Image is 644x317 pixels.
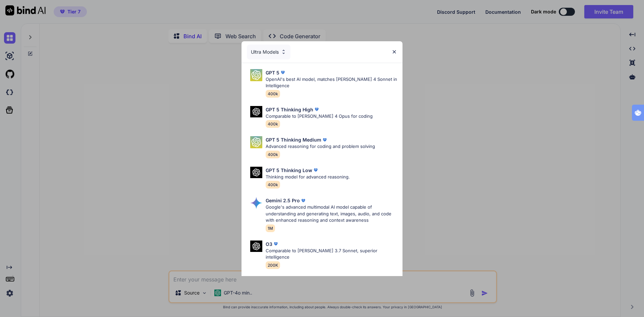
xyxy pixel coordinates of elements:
[266,197,300,204] p: Gemini 2.5 Pro
[312,167,319,173] img: premium
[266,261,280,269] span: 200K
[247,45,290,59] div: Ultra Models
[321,137,328,143] img: premium
[266,204,397,224] p: Google's advanced multimodal AI model capable of understanding and generating text, images, audio...
[279,69,286,76] img: premium
[266,174,350,180] p: Thinking model for advanced reasoning.
[313,106,320,113] img: premium
[266,113,373,120] p: Comparable to [PERSON_NAME] 4 Opus for coding
[266,167,312,174] p: GPT 5 Thinking Low
[266,248,397,261] p: Comparable to [PERSON_NAME] 3.7 Sonnet, superior intelligence
[266,181,280,189] span: 400k
[266,120,280,128] span: 400k
[272,241,279,247] img: premium
[250,136,262,148] img: Pick Models
[391,49,397,55] img: close
[250,241,262,252] img: Pick Models
[266,143,375,150] p: Advanced reasoning for coding and problem solving
[266,151,280,158] span: 400k
[266,136,321,143] p: GPT 5 Thinking Medium
[250,197,262,209] img: Pick Models
[300,197,307,204] img: premium
[250,167,262,178] img: Pick Models
[266,69,279,76] p: GPT 5
[250,69,262,81] img: Pick Models
[281,49,286,55] img: Pick Models
[266,106,313,113] p: GPT 5 Thinking High
[266,76,397,89] p: OpenAI's best AI model, matches [PERSON_NAME] 4 Sonnet in Intelligence
[266,241,272,248] p: O3
[266,90,280,98] span: 400k
[250,106,262,118] img: Pick Models
[266,224,275,232] span: 1M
